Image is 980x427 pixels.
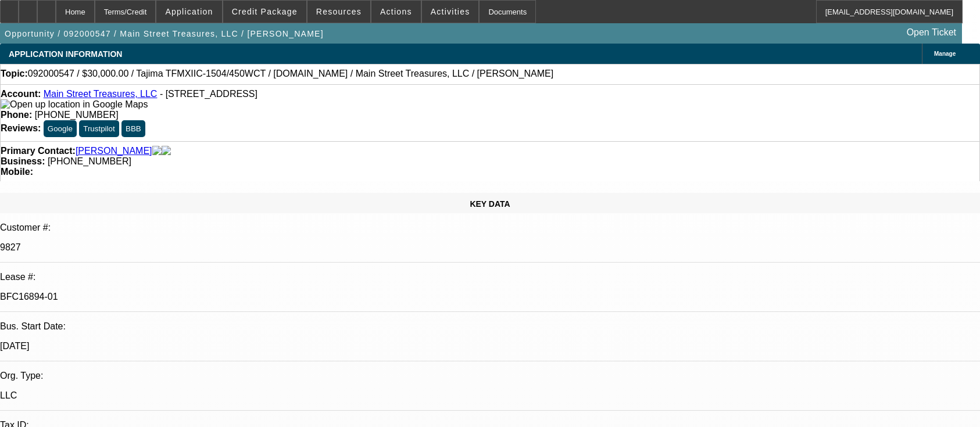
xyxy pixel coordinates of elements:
[1,99,148,109] a: View Google Maps
[44,120,77,137] button: Google
[156,1,221,23] button: Application
[1,167,33,177] strong: Mobile:
[152,146,162,156] img: facebook-icon.png
[1,146,76,156] strong: Primary Contact:
[422,1,479,23] button: Activities
[1,156,45,166] strong: Business:
[1,69,28,79] strong: Topic:
[1,99,148,110] img: Open up location in Google Maps
[307,1,370,23] button: Resources
[44,89,158,99] a: Main Street Treasures, LLC
[162,146,171,156] img: linkedin-icon.png
[121,120,145,137] button: BBB
[1,110,32,120] strong: Phone:
[76,146,152,156] a: [PERSON_NAME]
[470,199,510,209] span: KEY DATA
[35,110,119,120] span: [PHONE_NUMBER]
[223,1,306,23] button: Credit Package
[431,7,470,16] span: Activities
[48,156,131,166] span: [PHONE_NUMBER]
[160,89,257,99] span: - [STREET_ADDRESS]
[1,89,41,99] strong: Account:
[5,29,324,38] span: Opportunity / 092000547 / Main Street Treasures, LLC / [PERSON_NAME]
[232,7,298,16] span: Credit Package
[902,23,961,42] a: Open Ticket
[934,51,956,57] span: Manage
[28,69,553,79] span: 092000547 / $30,000.00 / Tajima TFMXIIC-1504/450WCT / [DOMAIN_NAME] / Main Street Treasures, LLC ...
[371,1,421,23] button: Actions
[165,7,213,16] span: Application
[9,49,122,59] span: APPLICATION INFORMATION
[316,7,362,16] span: Resources
[380,7,412,16] span: Actions
[79,120,119,137] button: Trustpilot
[1,123,41,133] strong: Reviews:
